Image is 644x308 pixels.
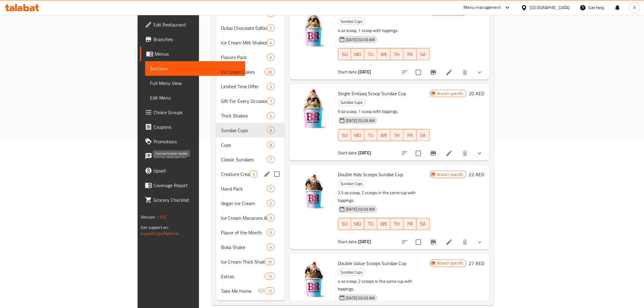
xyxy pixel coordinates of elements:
span: Dubai Chocolate Edition [221,24,267,32]
span: Edit Restaurant [153,21,240,28]
a: Full Menu View [145,76,245,90]
span: 7 [267,157,274,163]
div: items [265,273,275,280]
div: items [267,156,275,163]
span: Menu disclaimer [153,152,240,160]
a: Edit menu item [446,150,453,157]
span: Double Kids Scoops Sundae Cup [338,170,403,179]
div: Sundae Cups [338,180,366,187]
span: FR [406,131,414,140]
div: items [267,97,275,105]
span: Ice Cream Macarons & Mochi [221,214,267,222]
span: Select to update [412,66,425,79]
span: Choice Groups [153,109,240,116]
span: 6 [267,230,274,236]
span: [DATE] 02:03 AM [344,118,377,124]
span: Flavors Pack [221,54,267,61]
button: delete [458,65,472,80]
button: Branch-specific-item [426,65,441,80]
div: Flavor of the Month6 [216,225,284,240]
span: SU [341,50,349,59]
span: Extras [221,273,265,280]
span: SA [419,219,427,228]
h6: 20 AED [469,89,485,98]
span: Cups [221,141,267,149]
span: MO [354,219,362,228]
span: Flavor of the Month [221,229,267,236]
div: items [267,214,275,222]
a: Edit Restaurant [140,17,245,32]
span: [DATE] 02:03 AM [344,37,377,43]
span: Start date: [338,68,358,76]
button: edit [263,170,272,179]
span: 4 [267,244,274,250]
button: TH [390,129,404,141]
button: sort-choices [397,146,412,161]
span: Gift For Every Occasion [221,97,267,105]
span: Hand Pack [221,185,267,192]
span: Take Me Home [221,287,257,295]
div: items [267,185,275,192]
div: Sundae Cups [338,18,366,25]
span: WE [380,131,388,140]
span: Sundae Cups [338,269,365,276]
span: TU [367,131,375,140]
span: Sundae Cups [221,127,267,134]
span: [DATE] 02:03 AM [344,206,377,212]
span: 5 [250,171,257,177]
div: Vegan Ice Cream2 [216,196,284,211]
span: Start date: [338,238,358,246]
span: 1 [267,98,274,104]
button: TH [390,48,404,60]
span: 10 [265,259,274,265]
a: Sections [145,61,245,76]
span: Classic Sundaes [221,156,267,163]
span: Upsell [153,167,240,174]
span: Creature Creation Sundae [221,170,250,178]
span: Coupons [153,123,240,131]
span: SA [419,131,427,140]
div: Take Me Home12 [216,284,284,298]
button: show more [472,146,487,161]
span: 2 [267,25,274,31]
button: SU [338,129,352,141]
button: delete [458,235,472,250]
img: Single Emlaaq Scoop Sundae Cup [294,89,333,128]
div: Flavors Pack6 [216,50,284,65]
button: FR [404,129,417,141]
div: items [267,54,275,61]
button: TH [390,218,404,230]
div: items [250,170,257,178]
div: Ice Cream Cakes23 [216,65,284,79]
svg: Inactive section [257,287,265,295]
span: Branch specific [435,260,466,266]
button: MO [351,218,364,230]
span: Ice Cream Milk Shakes [221,39,267,46]
span: 23 [265,69,274,75]
div: items [267,112,275,119]
span: Full Menu View [150,79,240,87]
div: Cups8 [216,138,284,152]
div: Vegan Ice Cream [221,200,267,207]
p: 2.5 oz scoop, 2 scoops in the same cup with toppings. [338,189,430,204]
button: SA [417,218,430,230]
a: Menu disclaimer [140,149,245,163]
span: TU [367,50,375,59]
span: Ice Cream Cakes [221,68,265,75]
span: Thick Shakes [221,112,267,119]
span: SU [341,219,349,228]
div: Classic Sundaes7 [216,152,284,167]
div: items [267,229,275,236]
div: items [265,287,275,295]
span: WE [380,219,388,228]
a: Coupons [140,120,245,134]
span: Sections [150,65,240,72]
span: 2 [267,113,274,119]
svg: Show Choices [476,69,483,76]
button: FR [404,218,417,230]
div: Limited Time Offer [221,83,267,90]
